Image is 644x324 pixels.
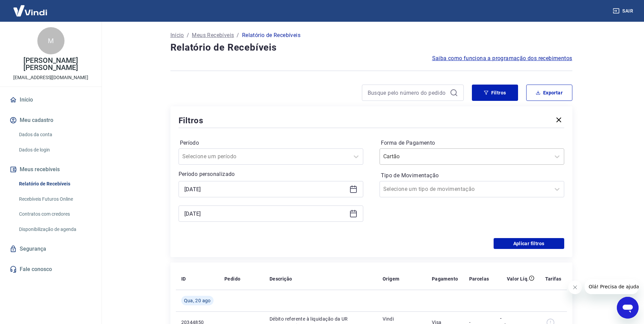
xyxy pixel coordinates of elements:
[8,241,93,256] a: Segurança
[8,92,93,107] a: Início
[187,31,189,39] p: /
[16,128,93,142] a: Dados da conta
[179,170,363,178] p: Período personalizado
[8,113,93,128] button: Meu cadastro
[170,31,184,39] a: Início
[526,85,572,101] button: Exportar
[16,222,93,236] a: Disponibilização de agenda
[5,57,96,71] p: [PERSON_NAME] [PERSON_NAME]
[381,172,563,180] label: Tipo de Movimentação
[8,0,52,21] img: Vindi
[181,275,186,282] p: ID
[4,5,57,10] span: Olá! Precisa de ajuda?
[507,275,529,282] p: Valor Líq.
[16,192,93,206] a: Recebíveis Futuros Online
[179,115,204,126] h5: Filtros
[242,31,300,39] p: Relatório de Recebíveis
[8,162,93,177] button: Meus recebíveis
[568,281,582,294] iframe: Fechar mensagem
[192,31,234,39] a: Meus Recebíveis
[432,275,458,282] p: Pagamento
[180,139,362,147] label: Período
[170,41,572,54] h4: Relatório de Recebíveis
[469,275,489,282] p: Parcelas
[585,279,639,294] iframe: Mensagem da empresa
[13,74,88,81] p: [EMAIL_ADDRESS][DOMAIN_NAME]
[611,5,636,17] button: Sair
[16,143,93,157] a: Dados de login
[184,184,347,194] input: Data inicial
[432,54,572,62] a: Saiba como funciona a programação dos recebimentos
[545,275,562,282] p: Tarifas
[237,31,239,39] p: /
[224,275,240,282] p: Pedido
[16,177,93,191] a: Relatório de Recebíveis
[368,88,447,98] input: Busque pelo número do pedido
[184,297,211,304] span: Qua, 20 ago
[494,238,564,249] button: Aplicar filtros
[37,27,65,54] div: M
[184,209,347,219] input: Data final
[270,275,292,282] p: Descrição
[16,207,93,221] a: Contratos com credores
[472,85,518,101] button: Filtros
[8,262,93,277] a: Fale conosco
[383,275,399,282] p: Origem
[381,139,563,147] label: Forma de Pagamento
[617,297,639,319] iframe: Botão para abrir a janela de mensagens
